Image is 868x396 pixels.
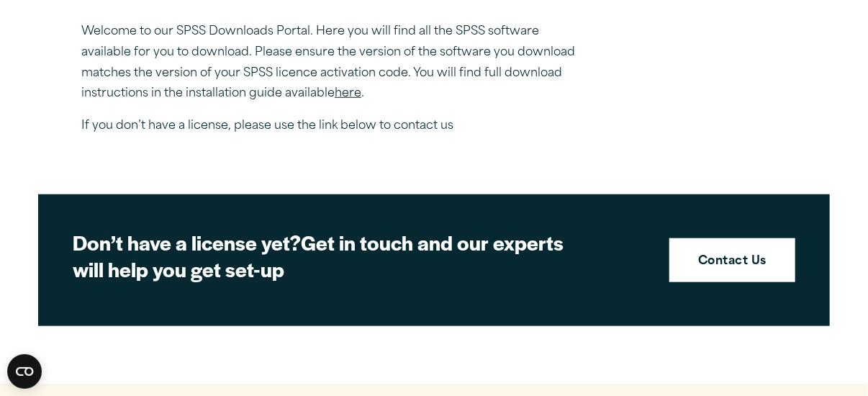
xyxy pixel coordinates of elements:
[7,354,42,389] button: Open CMP widget
[669,238,795,283] a: Contact Us
[698,253,767,271] strong: Contact Us
[81,22,585,104] p: Welcome to our SPSS Downloads Portal. Here you will find all the SPSS software available for you ...
[73,229,577,283] h2: Get in touch and our experts will help you get set-up
[335,88,361,99] a: here
[81,116,585,137] p: If you don’t have a license, please use the link below to contact us
[73,228,301,256] strong: Don’t have a license yet?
